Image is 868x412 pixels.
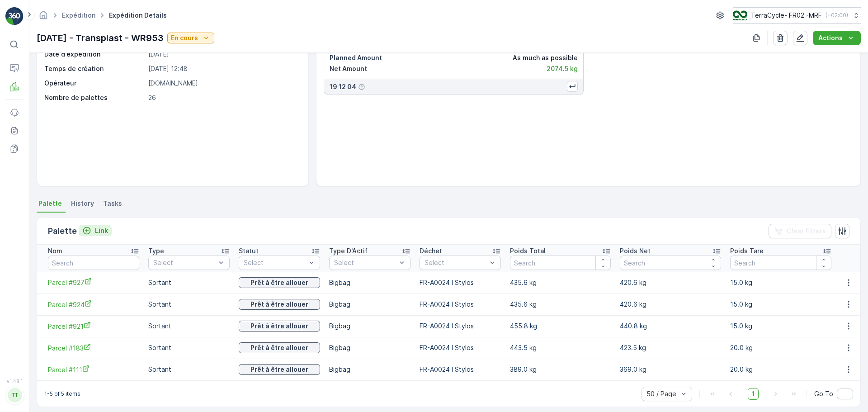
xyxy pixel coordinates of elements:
[818,33,843,43] p: Actions
[420,246,442,256] p: Déchet
[547,64,578,73] p: 2074.5 kg
[730,256,831,270] input: Search
[95,226,108,235] p: Link
[48,300,139,309] a: Parcel #924
[71,199,94,208] span: History
[148,79,299,88] p: [DOMAIN_NAME]
[726,337,836,359] td: 20.0 kg
[505,359,616,380] td: 389.0 kg
[726,294,836,315] td: 15.0 kg
[239,299,320,310] button: Prêt à être allouer
[171,33,198,43] p: En cours
[144,294,234,315] td: Sortant
[144,315,234,337] td: Sortant
[239,246,259,256] p: Statut
[48,278,139,287] a: Parcel #927
[325,359,415,380] td: Bigbag
[733,7,861,24] button: TerraCycle- FR02 -MRF(+02:00)
[48,256,139,270] input: Search
[505,315,616,337] td: 455.8 kg
[730,246,764,256] p: Poids Tare
[325,294,415,315] td: Bigbag
[48,322,139,331] a: Parcel #921
[239,321,320,331] button: Prêt à être allouer
[330,53,382,62] p: Planned Amount
[62,11,95,19] a: Expédition
[769,224,831,238] button: Clear Filters
[8,388,22,403] div: TT
[748,388,759,400] span: 1
[726,315,836,337] td: 15.0 kg
[733,10,747,20] img: terracycle.png
[726,359,836,380] td: 20.0 kg
[250,278,308,287] p: Prêt à être allouer
[250,343,308,352] p: Prêt à être allouer
[38,14,48,21] a: Homepage
[615,272,726,294] td: 420.6 kg
[325,337,415,359] td: Bigbag
[358,83,365,90] div: Help Tooltip Icon
[103,199,122,208] span: Tasks
[44,93,145,102] p: Nombre de palettes
[5,386,24,405] button: TT
[144,272,234,294] td: Sortant
[239,342,320,353] button: Prêt à être allouer
[48,246,62,256] p: Nom
[250,300,308,309] p: Prêt à être allouer
[48,343,139,353] a: Parcel #183
[79,225,112,236] button: Link
[239,277,320,288] button: Prêt à être allouer
[167,33,214,43] button: En cours
[144,359,234,380] td: Sortant
[415,359,505,380] td: FR-A0024 I Stylos
[44,64,145,73] p: Temps de création
[329,246,368,256] p: Type D'Actif
[415,272,505,294] td: FR-A0024 I Stylos
[826,12,848,19] p: ( +02:00 )
[425,258,487,267] p: Select
[38,199,62,208] span: Palette
[330,82,356,91] p: 19 12 04
[37,31,164,45] p: [DATE] - Transplast - WR953
[148,50,299,59] p: [DATE]
[148,64,299,73] p: [DATE] 12:48
[415,315,505,337] td: FR-A0024 I Stylos
[44,50,145,59] p: Date d'expédition
[620,256,721,270] input: Search
[244,258,306,267] p: Select
[250,365,308,374] p: Prêt à être allouer
[787,227,826,236] p: Clear Filters
[48,225,77,237] p: Palette
[334,258,396,267] p: Select
[250,322,308,331] p: Prêt à être allouer
[615,294,726,315] td: 420.6 kg
[44,390,80,398] p: 1-5 of 5 items
[325,315,415,337] td: Bigbag
[813,31,861,45] button: Actions
[615,315,726,337] td: 440.8 kg
[325,272,415,294] td: Bigbag
[615,337,726,359] td: 423.5 kg
[751,11,822,20] p: TerraCycle- FR02 -MRF
[148,93,299,102] p: 26
[330,64,367,73] p: Net Amount
[107,11,169,20] span: Expédition Details
[5,379,24,384] span: v 1.48.1
[44,79,145,88] p: Opérateur
[148,246,164,256] p: Type
[510,246,546,256] p: Poids Total
[505,337,616,359] td: 443.5 kg
[620,246,651,256] p: Poids Net
[814,389,833,398] span: Go To
[505,294,616,315] td: 435.6 kg
[144,337,234,359] td: Sortant
[48,365,139,374] a: Parcel #111
[5,7,24,25] img: logo
[513,53,578,62] p: As much as possible
[415,294,505,315] td: FR-A0024 I Stylos
[505,272,616,294] td: 435.6 kg
[153,258,216,267] p: Select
